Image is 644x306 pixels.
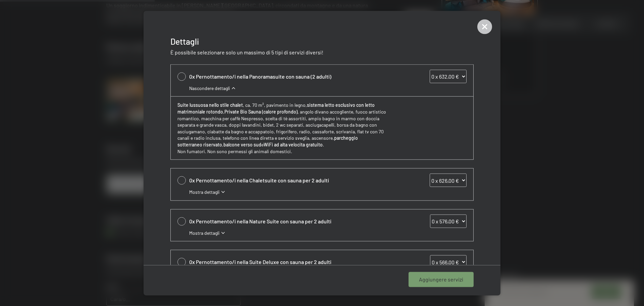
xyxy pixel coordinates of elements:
p: È possibile selezionare solo un massimo di 5 tipi di servizi diversi! [170,48,474,56]
span: 0x Pernottamento/i nella Panoramasuite con sauna (2 adulti) [189,73,397,80]
span: Aggiungere servizi [419,276,463,283]
span: Mostra dettagli [189,189,220,195]
span: Mostra dettagli [189,229,220,236]
strong: balcone verso sud [223,142,261,147]
strong: Private Bio Sauna (calore profondo) [224,109,298,115]
strong: parcheggio sotterraneo [177,135,358,147]
span: 0x Pernottamento/i nella Chaletsuite con sauna per 2 adulti [189,177,397,184]
span: 0x Pernottamento/i nella Nature Suite con sauna per 2 adulti [189,217,397,225]
strong: sistema letto esclusivo con letto matrimoniale rotondo [177,102,375,115]
span: 0x Pernottamento/i nella Suite Deluxe con sauna per 2 adulti [189,258,397,266]
strong: WiFi ad alta velocita gratuito [264,142,323,147]
strong: Suite lussuosa nello stile chalet [177,102,243,108]
span: Dettagli [170,36,199,46]
strong: riservato [203,142,222,147]
p: , ca. 70 m², pavimento in legno, , , angolo divano accogliente, fuoco artistico romantico, macchi... [177,102,394,155]
span: Nascondere dettagli [189,85,230,91]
